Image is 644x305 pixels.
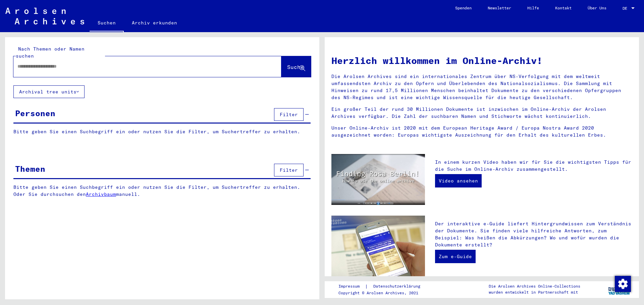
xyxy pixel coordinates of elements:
a: Archiv erkunden [124,15,185,31]
a: Archivbaum [86,191,116,197]
div: | [338,283,428,290]
img: yv_logo.png [607,281,632,298]
p: Die Arolsen Archives Online-Collections [489,283,580,289]
p: Bitte geben Sie einen Suchbegriff ein oder nutzen Sie die Filter, um Suchertreffer zu erhalten. O... [13,184,311,198]
p: Bitte geben Sie einen Suchbegriff ein oder nutzen Sie die Filter, um Suchertreffer zu erhalten. [13,128,311,135]
span: Filter [280,167,298,173]
p: Unser Online-Archiv ist 2020 mit dem European Heritage Award / Europa Nostra Award 2020 ausgezeic... [331,125,632,139]
a: Suchen [90,15,124,32]
button: Filter [274,108,304,121]
p: Die Arolsen Archives sind ein internationales Zentrum über NS-Verfolgung mit dem weltweit umfasse... [331,73,632,101]
a: Video ansehen [435,174,482,187]
p: In einem kurzen Video haben wir für Sie die wichtigsten Tipps für die Suche im Online-Archiv zusa... [435,159,632,173]
mat-label: Nach Themen oder Namen suchen [16,46,85,59]
button: Archival tree units [13,85,85,98]
p: Ein großer Teil der rund 30 Millionen Dokumente ist inzwischen im Online-Archiv der Arolsen Archi... [331,106,632,120]
p: wurden entwickelt in Partnerschaft mit [489,289,580,295]
p: Copyright © Arolsen Archives, 2021 [338,290,428,296]
span: Filter [280,111,298,118]
div: Themen [15,163,45,175]
button: Filter [274,164,304,176]
div: Personen [15,107,55,119]
div: Zustimmung ändern [614,276,631,292]
img: Zustimmung ändern [615,276,631,292]
span: DE [623,6,630,11]
a: Zum e-Guide [435,250,476,263]
h1: Herzlich willkommen im Online-Archiv! [331,54,632,68]
a: Impressum [338,283,365,290]
img: video.jpg [331,154,425,205]
p: Der interaktive e-Guide liefert Hintergrundwissen zum Verständnis der Dokumente. Sie finden viele... [435,220,632,248]
img: Arolsen_neg.svg [5,8,84,24]
span: Suche [287,64,304,70]
a: Datenschutzerklärung [368,283,428,290]
button: Suche [281,56,311,77]
img: eguide.jpg [331,216,425,278]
